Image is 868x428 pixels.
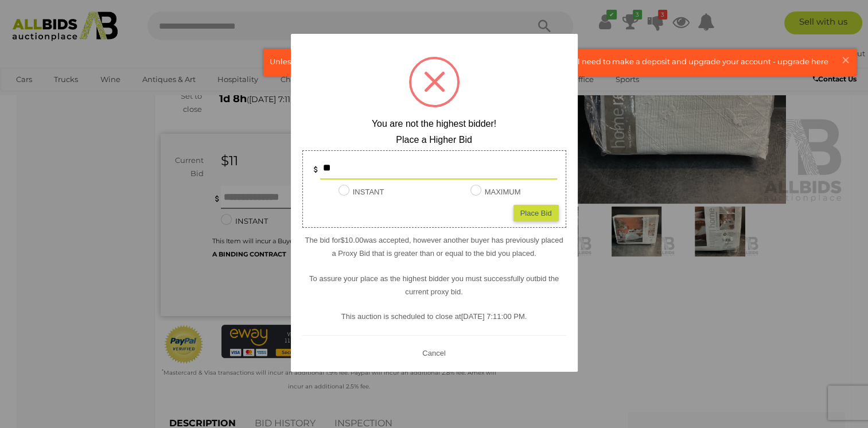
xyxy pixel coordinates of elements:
h2: Place a Higher Bid [302,135,566,145]
div: Place Bid [513,205,559,221]
h2: You are not the highest bidder! [302,119,566,129]
label: MAXIMUM [470,185,521,199]
p: This auction is scheduled to close at . [302,310,566,323]
span: × [840,49,851,71]
span: [DATE] 7:11:00 PM [461,312,525,321]
p: To assure your place as the highest bidder you must successfully outbid the current proxy bid. [302,272,566,299]
span: $10.00 [341,236,364,244]
p: The bid for was accepted, however another buyer has previously placed a Proxy Bid that is greater... [302,234,566,260]
label: INSTANT [338,185,384,199]
button: Cancel [419,346,449,360]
